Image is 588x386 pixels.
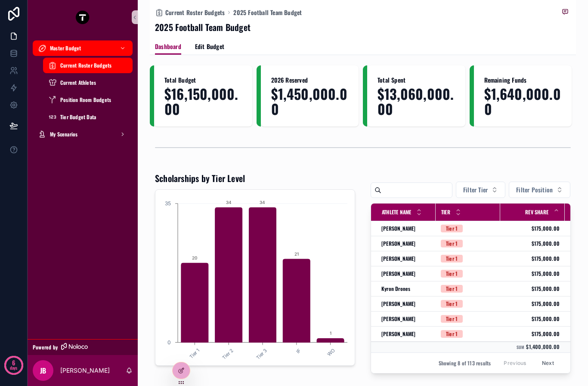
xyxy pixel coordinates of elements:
text: 1 [330,331,331,336]
a: Tier Budget Data [43,109,133,125]
a: Tier 1 [441,255,495,262]
a: Dashboard [155,39,181,55]
span: Edit Budget [195,42,224,51]
text: Tier 1 [188,348,201,360]
span: [PERSON_NAME] [381,270,416,277]
span: [PERSON_NAME] [381,300,416,307]
text: 20 [192,256,197,261]
a: Current Athletes [43,75,133,90]
span: Position Room Budgets [60,96,111,103]
span: [PERSON_NAME] [381,255,416,262]
span: $1,400,000.00 [526,343,560,350]
span: Rev Share [525,209,548,216]
span: 2026 Reserved [271,76,349,84]
div: Tier 1 [446,255,458,262]
a: Tier 1 [441,315,495,323]
span: [PERSON_NAME] [381,315,416,322]
a: $175,000.00 [505,330,560,337]
div: Tier 1 [446,270,458,278]
a: Tier 1 [441,285,495,293]
span: Showing 8 of 113 results [439,360,491,367]
div: scrollable content [28,34,138,153]
text: 34 [226,200,232,205]
a: Tier 1 [441,225,495,232]
span: JB [40,365,46,376]
text: Tier 2 [221,348,235,361]
a: Tier 1 [441,240,495,247]
div: Tier 1 [446,315,458,323]
span: Tier Budget Data [60,114,96,120]
a: Current Roster Budgets [155,8,225,17]
span: Remaining Funds [484,76,562,84]
a: $175,000.00 [505,225,560,232]
span: $16,150,000.00 [164,86,242,116]
div: Tier 1 [446,225,458,232]
a: [PERSON_NAME] [381,240,430,247]
span: Powered by [33,344,58,351]
span: $1,640,000.00 [484,86,562,116]
tspan: 0 [167,339,171,346]
span: Total Spent [378,76,455,84]
span: Filter Position [516,185,553,194]
a: Position Room Budgets [43,92,133,108]
span: Kyron Drones [381,285,410,292]
a: Current Roster Budgets [43,58,133,73]
span: Current Roster Budgets [60,62,111,69]
small: Sum [517,344,525,350]
h1: Scholarships by Tier Level [155,172,245,184]
span: Current Roster Budgets [165,8,225,17]
a: $175,000.00 [505,255,560,262]
a: $175,000.00 [505,315,560,322]
div: Tier 1 [446,240,458,247]
span: Athlete Name [382,209,411,216]
a: [PERSON_NAME] [381,330,430,337]
div: Tier 1 [446,300,458,308]
text: IF [295,348,302,355]
span: [PERSON_NAME] [381,225,416,232]
button: Next [536,356,560,370]
a: [PERSON_NAME] [381,255,430,262]
span: My Scenarios [50,131,77,138]
span: Total Budget [164,76,242,84]
span: Current Athletes [60,79,96,86]
a: $175,000.00 [505,270,560,277]
span: Dashboard [155,42,181,51]
a: [PERSON_NAME] [381,225,430,232]
text: WO [326,348,336,358]
a: [PERSON_NAME] [381,270,430,277]
p: 6 [12,358,15,367]
p: days [10,362,18,374]
a: Kyron Drones [381,285,430,292]
a: Edit Budget [195,39,224,56]
span: [PERSON_NAME] [381,330,416,337]
a: Powered by [28,339,138,355]
span: Tier [441,209,450,216]
div: Tier 1 [446,330,458,338]
a: $175,000.00 [505,240,560,247]
span: $13,060,000.00 [378,86,455,116]
tspan: 35 [165,201,171,207]
p: [PERSON_NAME] [60,366,110,375]
a: [PERSON_NAME] [381,300,430,307]
text: 34 [260,200,265,205]
a: Master Budget [33,40,133,56]
span: $1,450,000.00 [271,86,349,116]
span: Filter Tier [463,185,488,194]
a: $175,000.00 [505,285,560,292]
a: $175,000.00 [505,300,560,307]
text: 21 [294,251,299,256]
text: Tier 3 [255,348,268,361]
a: My Scenarios [33,127,133,142]
a: Tier 1 [441,300,495,308]
a: [PERSON_NAME] [381,315,430,322]
a: 2025 Football Team Budget [233,8,302,17]
span: Master Budget [50,45,81,52]
a: Tier 1 [441,330,495,338]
